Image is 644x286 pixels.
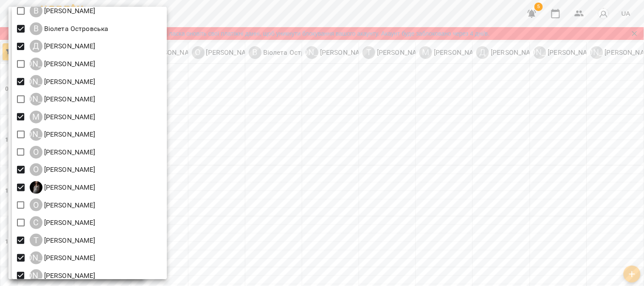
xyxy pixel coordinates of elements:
div: Людмила Лузіна [30,58,96,70]
div: О [30,163,42,176]
div: [PERSON_NAME] [30,252,42,264]
p: [PERSON_NAME] [42,200,96,210]
a: [PERSON_NAME] [PERSON_NAME] [30,269,96,282]
p: [PERSON_NAME] [42,129,96,140]
div: Ніна Іванівна Заєць [30,128,96,141]
img: О [30,181,42,194]
div: Т [30,234,42,247]
p: [PERSON_NAME] [42,94,96,104]
p: [PERSON_NAME] [42,77,96,87]
div: М [30,111,42,123]
div: Марина Хлань [30,111,96,123]
div: Вікторія Кардаш [30,5,96,17]
p: [PERSON_NAME] [42,165,96,175]
div: [PERSON_NAME] [30,93,42,106]
div: В [30,5,42,17]
a: Т [PERSON_NAME] [30,234,96,247]
div: Ліза Науменко [30,75,96,88]
a: О [PERSON_NAME] [30,146,96,159]
div: О [30,199,42,211]
a: [PERSON_NAME] [PERSON_NAME] [30,252,96,264]
p: [PERSON_NAME] [42,147,96,157]
div: Діана Сорока [30,40,96,53]
div: Д [30,40,42,53]
p: [PERSON_NAME] [42,218,96,228]
a: В [PERSON_NAME] [30,5,96,17]
p: [PERSON_NAME] [42,236,96,246]
p: [PERSON_NAME] [42,41,96,51]
p: [PERSON_NAME] [42,59,96,69]
a: [PERSON_NAME] [PERSON_NAME] [30,75,96,88]
div: [PERSON_NAME] [30,75,42,88]
a: О [PERSON_NAME] [30,181,96,194]
div: В [30,22,42,35]
p: [PERSON_NAME] [42,271,96,281]
div: Лілія Ямчинська [30,93,96,106]
div: [PERSON_NAME] [30,128,42,141]
div: [PERSON_NAME] [30,58,42,70]
div: Віолета Островська [30,22,109,35]
a: Д [PERSON_NAME] [30,40,96,53]
a: О [PERSON_NAME] [30,199,96,211]
div: Оксана Горпиніч [30,146,96,159]
a: М [PERSON_NAME] [30,111,96,123]
p: [PERSON_NAME] [42,253,96,263]
p: [PERSON_NAME] [42,182,96,193]
div: Юлія Капітан [30,269,96,282]
div: [PERSON_NAME] [30,269,42,282]
a: [PERSON_NAME] [PERSON_NAME] [30,128,96,141]
a: [PERSON_NAME] [PERSON_NAME] [30,93,96,106]
a: [PERSON_NAME] [PERSON_NAME] [30,58,96,70]
div: Оксана Козаченко [30,163,96,176]
div: Олена Данюк [30,181,96,194]
a: О [PERSON_NAME] [30,163,96,176]
p: Віолета Островська [42,24,109,34]
p: [PERSON_NAME] [42,6,96,16]
div: Олена Симулик [30,199,96,211]
a: С [PERSON_NAME] [30,216,96,229]
div: О [30,146,42,159]
div: С [30,216,42,229]
div: Юлія Герасимова [30,252,96,264]
a: В Віолета Островська [30,22,109,35]
div: Софія Горпиніч [30,216,96,229]
p: [PERSON_NAME] [42,112,96,122]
